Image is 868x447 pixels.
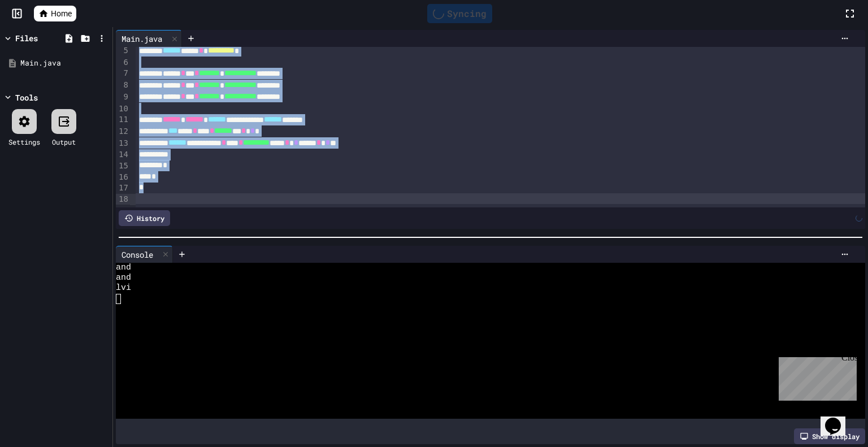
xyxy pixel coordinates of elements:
[116,263,131,273] span: and
[116,183,130,194] div: 17
[51,8,72,19] span: Home
[119,210,170,226] div: History
[116,273,131,283] span: and
[116,103,130,115] div: 10
[116,149,130,160] div: 14
[116,138,130,150] div: 13
[116,283,131,293] span: lvi
[116,68,130,80] div: 7
[116,33,168,45] div: Main.java
[116,249,159,261] div: Console
[116,194,130,205] div: 18
[34,6,76,21] a: Home
[116,160,130,172] div: 15
[116,57,130,68] div: 6
[116,92,130,103] div: 9
[15,32,38,44] div: Files
[427,4,492,23] div: Syncing
[116,80,130,92] div: 8
[794,428,865,444] div: Show display
[774,353,857,401] iframe: chat widget
[116,246,173,263] div: Console
[5,5,78,72] div: Chat with us now!Close
[116,172,130,183] div: 16
[8,137,40,147] div: Settings
[15,92,38,103] div: Tools
[20,58,108,69] div: Main.java
[116,30,182,47] div: Main.java
[52,137,76,147] div: Output
[821,402,857,436] iframe: chat widget
[116,45,130,57] div: 5
[116,114,130,126] div: 11
[116,126,130,138] div: 12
